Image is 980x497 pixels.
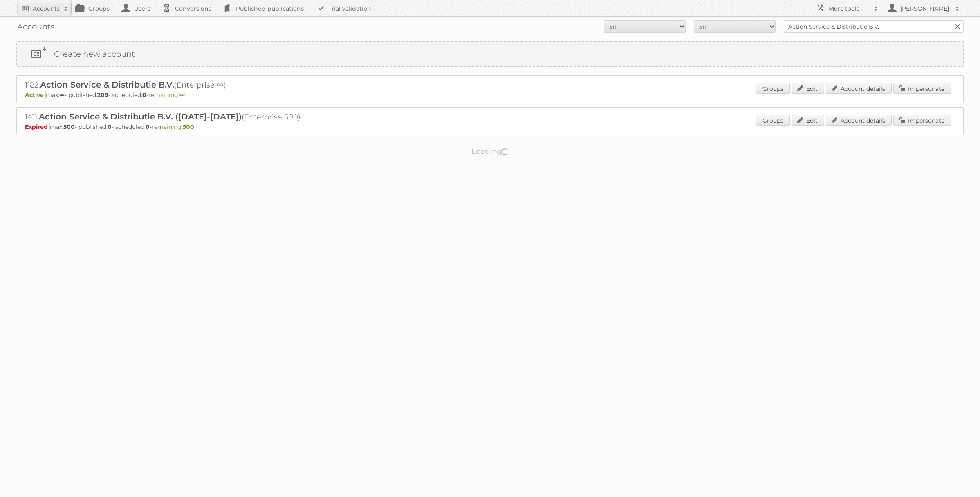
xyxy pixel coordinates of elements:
[826,115,892,126] a: Account details
[152,123,194,130] span: remaining:
[33,4,60,13] h2: Accounts
[792,115,824,126] a: Edit
[97,91,108,99] strong: 209
[108,123,112,130] strong: 0
[446,143,534,160] p: Loading
[25,91,955,99] p: max: - published: - scheduled: -
[179,91,185,99] strong: ∞
[826,83,892,94] a: Account details
[40,80,174,90] span: Action Service & Distributie B.V.
[63,123,75,130] strong: 500
[59,91,65,99] strong: ∞
[25,123,955,130] p: max: - published: - scheduled: -
[25,80,311,90] h2: 1182: (Enterprise ∞)
[898,4,951,13] h2: [PERSON_NAME]
[25,123,50,130] span: Expired
[39,112,242,121] span: Action Service & Distributie B.V. ([DATE]-[DATE])
[893,115,951,126] a: Impersonate
[893,83,951,94] a: Impersonate
[183,123,194,130] strong: 500
[17,42,963,66] a: Create new account
[146,123,150,130] strong: 0
[829,4,870,13] h2: More tools
[756,83,790,94] a: Groups
[148,91,185,99] span: remaining:
[756,115,790,126] a: Groups
[25,91,46,99] span: Active
[142,91,146,99] strong: 0
[25,112,311,122] h2: 1411: (Enterprise 500)
[792,83,824,94] a: Edit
